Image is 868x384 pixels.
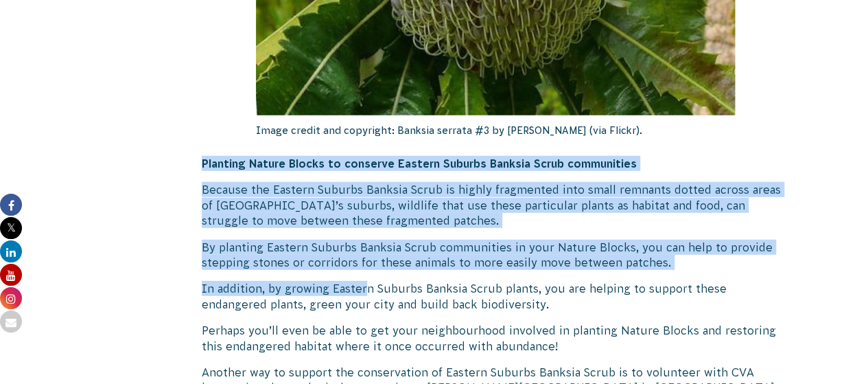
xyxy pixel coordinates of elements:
p: By planting Eastern Suburbs Banksia Scrub communities in your Nature Blocks, you can help to prov... [202,240,790,271]
strong: Planting Nature Blocks to conserve Eastern Suburbs Banksia Scrub communities [202,157,637,170]
p: Image credit and copyright: Banksia serrata #3 by [PERSON_NAME] (via Flickr). [256,115,736,146]
p: In addition, by growing Eastern Suburbs Banksia Scrub plants, you are helping to support these en... [202,281,790,312]
p: Perhaps you’ll even be able to get your neighbourhood involved in planting Nature Blocks and rest... [202,323,790,354]
p: Because the Eastern Suburbs Banksia Scrub is highly fragmented into small remnants dotted across ... [202,182,790,228]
